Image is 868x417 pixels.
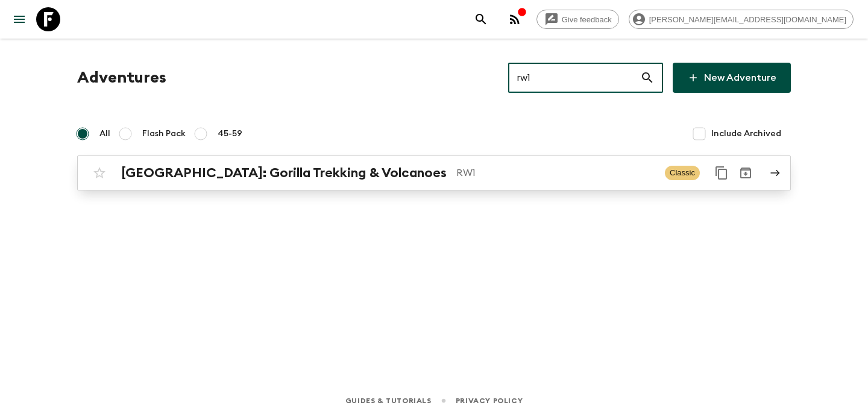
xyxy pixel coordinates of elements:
[345,394,432,407] a: Guides & Tutorials
[536,10,619,29] a: Give feedback
[709,161,734,185] button: Duplicate for 45-59
[121,165,447,181] h2: [GEOGRAPHIC_DATA]: Gorilla Trekking & Volcanoes
[711,128,781,140] span: Include Archived
[508,61,640,95] input: e.g. AR1, Argentina
[99,128,110,140] span: All
[456,394,523,407] a: Privacy Policy
[456,166,655,180] p: RW1
[643,15,853,24] span: [PERSON_NAME][EMAIL_ADDRESS][DOMAIN_NAME]
[673,63,791,93] a: New Adventure
[218,128,242,140] span: 45-59
[734,161,758,185] button: Archive
[665,166,700,180] span: Classic
[142,128,186,140] span: Flash Pack
[77,155,791,190] a: [GEOGRAPHIC_DATA]: Gorilla Trekking & VolcanoesRW1ClassicDuplicate for 45-59Archive
[77,66,166,90] h1: Adventures
[469,7,493,31] button: search adventures
[629,10,854,29] div: [PERSON_NAME][EMAIL_ADDRESS][DOMAIN_NAME]
[7,7,31,31] button: menu
[555,15,618,24] span: Give feedback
